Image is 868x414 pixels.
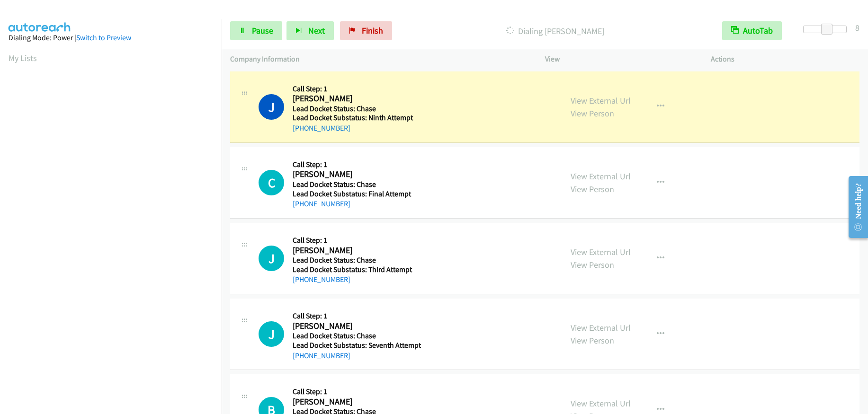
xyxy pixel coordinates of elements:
h5: Lead Docket Status: Chase [293,255,419,265]
h2: [PERSON_NAME] [293,245,419,256]
div: The call is yet to be attempted [259,170,284,195]
h5: Lead Docket Status: Chase [293,331,421,341]
h1: J [259,321,284,347]
span: Finish [362,25,383,36]
a: Switch to Preview [76,33,131,42]
h5: Lead Docket Status: Chase [293,180,419,189]
button: Next [286,21,334,40]
h1: C [259,170,284,195]
div: The call is yet to be attempted [259,321,284,347]
a: Pause [230,21,282,40]
h2: [PERSON_NAME] [293,169,419,180]
div: Dialing Mode: Power | [9,32,213,44]
a: View Person [571,184,614,194]
a: View External Url [571,398,631,409]
a: View External Url [571,322,631,333]
div: The call is yet to be attempted [259,246,284,271]
span: Pause [252,25,273,36]
a: View External Url [571,171,631,182]
a: View External Url [571,247,631,257]
a: [PHONE_NUMBER] [293,123,350,132]
p: Dialing [PERSON_NAME] [405,25,705,37]
h5: Lead Docket Substatus: Seventh Attempt [293,341,421,350]
a: Finish [340,21,392,40]
iframe: Resource Center [841,169,868,245]
h5: Call Step: 1 [293,311,421,321]
a: View Person [571,259,614,270]
span: Next [308,25,325,36]
a: [PHONE_NUMBER] [293,199,350,208]
h2: [PERSON_NAME] [293,93,419,104]
h2: [PERSON_NAME] [293,321,419,332]
button: AutoTab [722,21,782,40]
a: View Person [571,108,614,119]
p: Actions [711,53,859,65]
h5: Lead Docket Substatus: Final Attempt [293,189,419,199]
h5: Call Step: 1 [293,236,419,245]
h1: J [259,246,284,271]
h5: Call Step: 1 [293,160,419,169]
a: View External Url [571,95,631,106]
a: [PHONE_NUMBER] [293,351,350,360]
h5: Lead Docket Substatus: Third Attempt [293,265,419,274]
a: View Person [571,335,614,346]
h5: Call Step: 1 [293,84,419,94]
p: View [545,53,694,65]
a: [PHONE_NUMBER] [293,275,350,284]
a: My Lists [9,53,37,63]
h5: Lead Docket Status: Chase [293,104,419,114]
div: 8 [855,21,859,34]
h5: Call Step: 1 [293,387,419,396]
p: Company Information [230,53,528,65]
h5: Lead Docket Substatus: Ninth Attempt [293,113,419,123]
h1: J [259,94,284,120]
h2: [PERSON_NAME] [293,396,419,407]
